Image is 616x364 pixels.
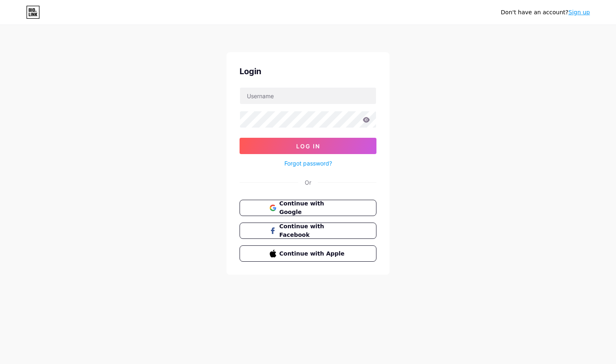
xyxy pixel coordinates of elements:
[279,199,347,216] span: Continue with Google
[240,223,376,239] button: Continue with Facebook
[240,88,376,104] input: Username
[240,138,376,154] button: Log In
[305,178,311,187] div: Or
[296,143,320,150] span: Log In
[501,8,590,17] div: Don't have an account?
[284,159,332,168] a: Forgot password?
[279,222,347,239] span: Continue with Facebook
[279,249,347,258] span: Continue with Apple
[240,200,376,216] button: Continue with Google
[240,65,376,77] div: Login
[240,245,376,262] button: Continue with Apple
[568,9,590,15] a: Sign up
